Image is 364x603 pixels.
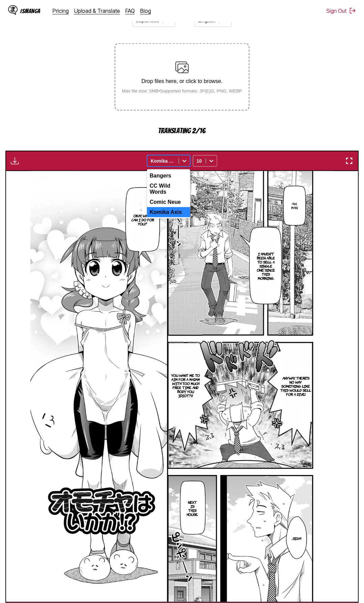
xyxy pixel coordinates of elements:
img: Download translated images [11,157,19,165]
p: ...Sigh [290,535,302,542]
p: Next is this house. [185,499,200,518]
div: Bangers [147,171,190,181]
button: Sign Out [326,7,356,14]
div: CC Wild Words [147,181,190,197]
a: Blog [140,7,151,14]
p: You want me to aim for a madam with too much free time and body, you idiot?!! [169,372,202,399]
div: Comic Neue [147,197,190,207]
p: Drop files here, or click to browse. [117,78,248,84]
div: IsManga [20,8,40,14]
a: FAQ [125,7,135,14]
p: Translating 2/16 [115,127,249,135]
img: IsManga Logo [8,5,18,15]
p: Okay, what can I do for you? [129,212,156,227]
img: Sign out [349,7,356,14]
img: Enter fullscreen [345,157,353,165]
p: Anyway, there's no way something like this would sell for a dive! [279,375,312,398]
small: Max file size: 5MB • Supported formats: JP(E)G, PNG, WEBP [117,88,248,93]
a: Pricing [53,7,69,14]
p: Aw, man [290,200,299,211]
p: I haven't been able to sell a single one since this morning. [255,250,277,281]
div: Komika Axis [147,207,190,217]
a: Upload & Translate [74,7,120,14]
a: IsManga LogoIsManga [8,5,53,16]
img: Manga Panel [30,171,334,602]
